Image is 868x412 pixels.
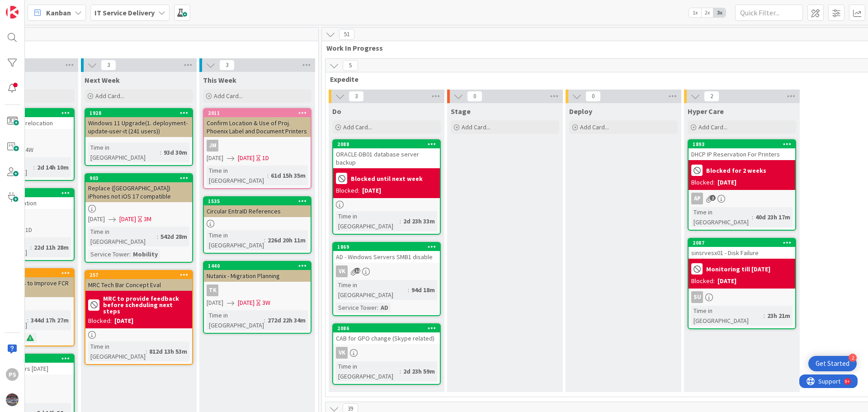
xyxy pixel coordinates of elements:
[362,186,381,195] div: [DATE]
[689,8,701,17] span: 1x
[90,175,192,181] div: 903
[207,284,218,296] div: TK
[204,262,311,270] div: 1440
[735,5,803,21] input: Quick Filter...
[691,178,715,187] div: Blocked:
[204,197,311,217] div: 1535Circular EntraID References
[339,29,354,40] span: 51
[6,368,19,381] div: PS
[6,6,19,19] img: Visit kanbanzone.com
[704,91,719,102] span: 2
[208,110,311,116] div: 2011
[354,268,360,274] span: 12
[35,162,71,172] div: 2d 14h 10m
[6,393,19,406] img: avatar
[849,354,857,362] div: 2
[204,270,311,282] div: Nutanix - Migration Planning
[88,142,160,162] div: Time in [GEOGRAPHIC_DATA]
[333,332,440,344] div: CAB for GPO change (Skype related)
[262,153,269,163] div: 1D
[90,272,192,278] div: 257
[333,148,440,168] div: ORACLE-DB01 database server backup
[208,263,311,269] div: 1440
[131,249,160,259] div: Mobility
[30,242,32,252] span: :
[85,174,192,202] div: 903Replace ([GEOGRAPHIC_DATA]) iPhones not iOS 17 compatible
[85,76,120,85] span: Next Week
[204,117,311,137] div: Confirm Location & Use of Proj. Phoenix Label and Document Printers
[144,214,151,224] div: 3M
[85,182,192,202] div: Replace ([GEOGRAPHIC_DATA]) iPhones not iOS 17 compatible
[693,141,795,147] div: 1893
[85,271,192,291] div: 257MRC Tech Bar Concept Eval
[46,4,50,11] div: 9+
[114,316,133,326] div: [DATE]
[691,193,703,204] div: AP
[752,212,753,222] span: :
[764,311,765,321] span: :
[462,123,491,131] span: Add Card...
[88,316,112,326] div: Blocked:
[204,109,311,137] div: 2011Confirm Location & Use of Proj. Phoenix Label and Document Printers
[689,239,795,247] div: 2087
[333,324,440,332] div: 2086
[265,235,308,245] div: 226d 20h 11m
[269,170,308,180] div: 61d 15h 35m
[400,216,401,226] span: :
[129,249,131,259] span: :
[207,298,223,308] span: [DATE]
[337,325,440,331] div: 2086
[713,8,726,17] span: 3x
[698,123,727,131] span: Add Card...
[333,243,440,251] div: 1869
[265,315,308,325] div: 272d 22h 34m
[693,240,795,246] div: 2087
[688,107,724,116] span: Hyper Care
[333,324,440,344] div: 2086CAB for GPO change (Skype related)
[689,148,795,160] div: DHCP IP Reservation For Printers
[207,140,218,152] div: JM
[689,247,795,259] div: sinsrvesx01 - Disk Failure
[88,341,146,361] div: Time in [GEOGRAPHIC_DATA]
[207,310,264,330] div: Time in [GEOGRAPHIC_DATA]
[32,242,71,252] div: 22d 11h 28m
[90,110,192,116] div: 1928
[400,366,401,376] span: :
[204,197,311,205] div: 1535
[336,361,400,381] div: Time in [GEOGRAPHIC_DATA]
[689,140,795,148] div: 1893
[146,346,147,356] span: :
[336,265,348,277] div: VK
[214,92,243,100] span: Add Card...
[336,186,359,195] div: Blocked:
[585,91,601,102] span: 0
[710,195,716,201] span: 2
[336,347,348,359] div: VK
[119,214,136,224] span: [DATE]
[267,170,269,180] span: :
[161,147,189,157] div: 93d 30m
[94,8,155,17] b: IT Service Delivery
[28,315,71,325] div: 344d 17h 27m
[264,235,265,245] span: :
[238,298,255,308] span: [DATE]
[101,60,116,71] span: 3
[85,174,192,182] div: 903
[701,8,713,17] span: 2x
[25,145,33,155] div: 4W
[706,167,766,174] b: Blocked for 2 weeks
[204,109,311,117] div: 2011
[333,251,440,263] div: AD - Windows Servers SMB1 disable
[160,147,161,157] span: :
[351,175,423,182] b: Blocked until next week
[753,212,793,222] div: 40d 23h 17m
[157,232,158,242] span: :
[336,280,408,300] div: Time in [GEOGRAPHIC_DATA]
[208,198,311,204] div: 1535
[691,276,715,286] div: Blocked:
[689,239,795,259] div: 2087sinsrvesx01 - Disk Failure
[401,216,437,226] div: 2d 23h 33m
[333,140,440,148] div: 2088
[238,153,255,163] span: [DATE]
[336,211,400,231] div: Time in [GEOGRAPHIC_DATA]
